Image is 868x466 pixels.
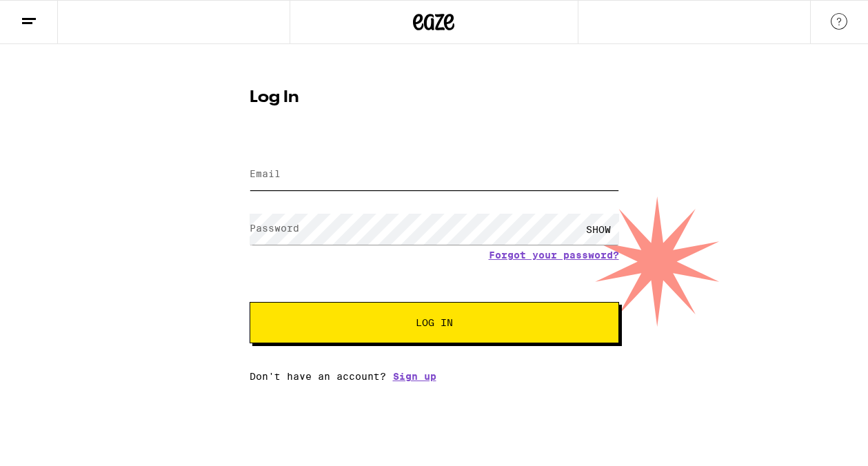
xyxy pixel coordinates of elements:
[250,371,619,382] div: Don't have an account?
[416,318,453,327] span: Log In
[250,159,619,190] input: Email
[578,214,619,245] div: SHOW
[489,250,619,261] a: Forgot your password?
[250,223,299,234] label: Password
[8,10,99,21] span: Hi. Need any help?
[250,302,619,343] button: Log In
[393,371,436,382] a: Sign up
[250,168,281,179] label: Email
[250,90,619,106] h1: Log In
